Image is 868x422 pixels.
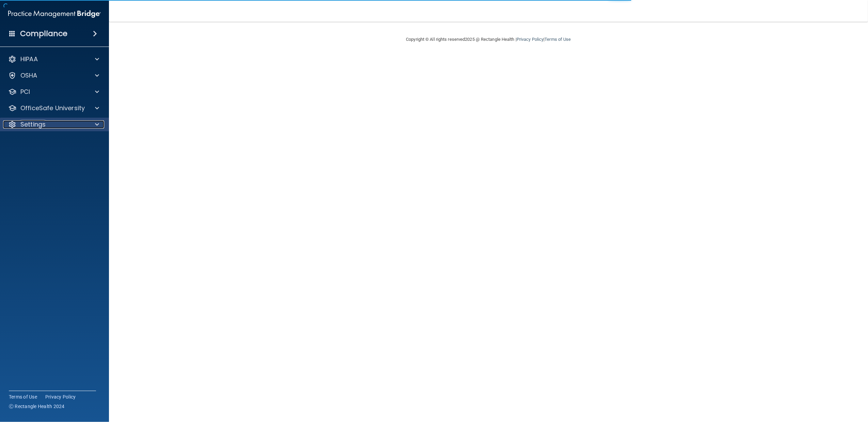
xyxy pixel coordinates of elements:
p: OfficeSafe University [20,104,85,112]
a: Terms of Use [545,37,571,42]
a: Settings [8,120,99,129]
a: PCI [8,88,99,96]
p: Settings [20,120,46,129]
h4: Compliance [20,29,67,38]
a: OSHA [8,71,99,80]
p: OSHA [20,71,37,80]
a: OfficeSafe University [8,104,99,112]
iframe: Drift Widget Chat Controller [751,374,860,401]
span: Ⓒ Rectangle Health 2024 [9,403,65,410]
a: Terms of Use [9,393,37,400]
img: PMB logo [8,7,101,21]
a: HIPAA [8,55,99,63]
div: Copyright © All rights reserved 2025 @ Rectangle Health | | [364,29,613,50]
p: HIPAA [20,55,38,63]
p: PCI [20,88,30,96]
a: Privacy Policy [517,37,543,42]
a: Privacy Policy [45,393,76,400]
